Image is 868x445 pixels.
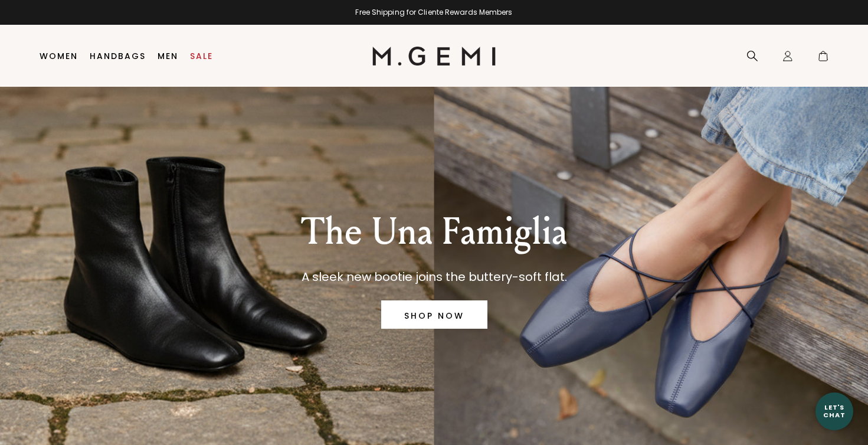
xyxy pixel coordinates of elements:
p: The Una Famiglia [301,211,567,253]
a: Women [40,51,78,61]
p: A sleek new bootie joins the buttery-soft flat. [301,267,567,286]
div: Let's Chat [815,404,853,418]
img: M.Gemi [372,47,496,66]
a: Handbags [90,51,146,61]
a: SHOP NOW [381,300,487,329]
a: Sale [190,51,213,61]
a: Men [158,51,178,61]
